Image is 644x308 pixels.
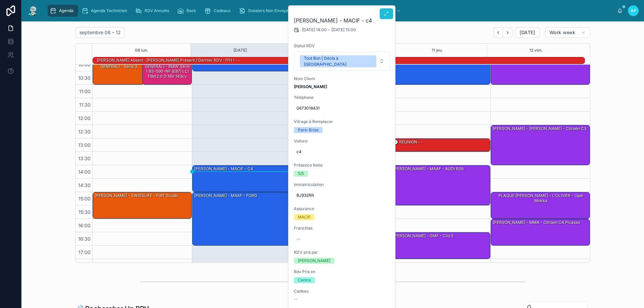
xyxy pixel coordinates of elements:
span: 12:00 [76,115,92,121]
button: Next [503,27,513,38]
div: [PERSON_NAME] - BANQUE POSTALE - clio 2 [491,58,590,84]
div: [PERSON_NAME] - GENERALI - BMW Série 1 BS-590-NF (E87) LCI 118d 2.0 d 16V 143cv [144,59,191,79]
div: Tony absent : Michel présent / dernier RDV : 17H ! - - [96,57,241,64]
div: [PERSON_NAME] - MACIF - c4 [193,166,291,192]
span: 10:30 [76,75,92,81]
div: [PERSON_NAME] - GMF - Clio 5 [391,233,490,259]
div: -- [297,236,301,242]
div: [PERSON_NAME] - SWISSLIFE - FIAT Scudo [93,192,192,219]
button: 08 lun. [135,44,148,57]
div: [PERSON_NAME] - SWISSLIFE - FIAT Scudo [94,193,178,199]
span: Dossiers Non Envoyés [248,8,290,13]
button: [DATE] [233,44,247,57]
div: Pare-Brise [298,127,319,133]
span: BJ932RR [297,193,388,198]
span: -- [294,297,298,302]
span: AP [631,8,636,13]
button: 11 jeu. [432,44,443,57]
a: Assurances [297,5,335,17]
span: Immatriculation [294,182,390,187]
button: Work week [545,27,590,38]
span: 16:00 [76,223,92,228]
span: 11:00 [77,88,92,94]
span: 13:30 [76,156,92,161]
div: [PERSON_NAME] - GENERALI - BMW Série 1 BS-590-NF (E87) LCI 118d 2.0 d 16V 143cv [143,58,192,84]
button: Back [493,27,503,38]
div: MACIF [298,214,311,220]
div: 5/5 [298,171,304,177]
a: Agenda Technicien [79,5,132,17]
span: 15:30 [77,209,92,215]
span: 13:00 [76,142,92,148]
span: Vitrage à Remplacer [294,119,390,124]
a: Agenda [48,5,78,17]
a: Cadeaux [202,5,235,17]
span: 14:30 [76,182,92,188]
div: [PERSON_NAME] - MAAF - FORD [194,193,258,199]
div: PLAQUE [PERSON_NAME] - L'OLIVIER - Opel Mokka [491,192,590,219]
span: 12:30 [76,129,92,134]
span: Assurance [294,206,390,211]
span: 17:00 [77,249,92,255]
div: [PERSON_NAME] - MMA - citroen C4 Picasso [491,219,590,245]
div: [PERSON_NAME] - [PERSON_NAME] - Citroën c3 [492,126,587,132]
div: [PERSON_NAME] - MAAF - AUDI RS6 [392,166,464,172]
div: [PERSON_NAME] - GMF - Clio 5 [392,233,454,239]
a: RDV Annulés [133,5,174,17]
span: Présence Ratio [294,163,390,168]
button: Select Button [294,52,390,70]
span: Voiture [294,138,390,144]
a: Rack [175,5,201,17]
div: [PERSON_NAME] - MACIF - scenic3 [391,58,490,84]
span: 10:00 [76,62,92,67]
span: Statut RDV [294,43,390,49]
button: 12 ven. [529,44,543,57]
img: App logo [27,5,39,16]
h2: septembre 08 – 12 [79,29,121,36]
span: [DATE] 15:00 [331,27,356,33]
span: Franchise [294,226,390,231]
span: 15:00 [77,196,92,201]
div: [PERSON_NAME] - GENERALI - série 3 [93,58,144,84]
button: [DATE] [515,27,540,38]
div: Tout Bon | Décla à [GEOGRAPHIC_DATA] [304,55,372,67]
div: [PERSON_NAME] - MAAF - FORD [193,192,291,245]
span: RDV pris par [294,250,390,255]
span: 11:30 [77,102,92,108]
div: Centre [298,277,311,283]
div: 🕒 RÉUNION - - [391,139,490,151]
span: 16:30 [76,236,92,242]
span: Téléphone [294,95,390,100]
span: 14:00 [76,169,92,175]
div: [PERSON_NAME] - MACIF - c4 [194,166,254,172]
span: 0673018431 [297,106,388,111]
span: RDV Annulés [145,8,169,13]
span: Agenda Technicien [91,8,127,13]
div: scrollable content [44,3,617,18]
span: Agenda [59,8,73,13]
div: 🕒 RÉUNION - - [392,139,424,145]
div: [PERSON_NAME] absent : [PERSON_NAME] présent / dernier RDV : 17H ! - - [96,57,241,63]
a: Dossiers Non Envoyés [237,5,295,17]
span: Rdv Pris en [294,269,390,274]
div: [PERSON_NAME] - MMA - citroen C4 Picasso [492,220,581,226]
span: - [328,27,330,33]
h2: [PERSON_NAME] - MACIF - c4 [294,16,390,24]
span: [DATE] 14:00 [302,27,327,33]
span: Cadeaux [214,8,231,13]
span: Cadeau [294,289,390,294]
div: [PERSON_NAME] - MAAF - AUDI RS6 [391,166,490,205]
span: Rack [186,8,196,13]
div: PLAQUE [PERSON_NAME] - L'OLIVIER - Opel Mokka [492,193,589,204]
div: [PERSON_NAME] - [PERSON_NAME] - Citroën c3 [491,125,590,165]
span: Nom Client [294,76,390,81]
div: [PERSON_NAME] [298,258,330,264]
a: NE PAS TOUCHER [344,5,404,17]
span: Work week [549,29,575,36]
span: [DATE] [520,29,535,36]
strong: [PERSON_NAME] [294,84,327,89]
